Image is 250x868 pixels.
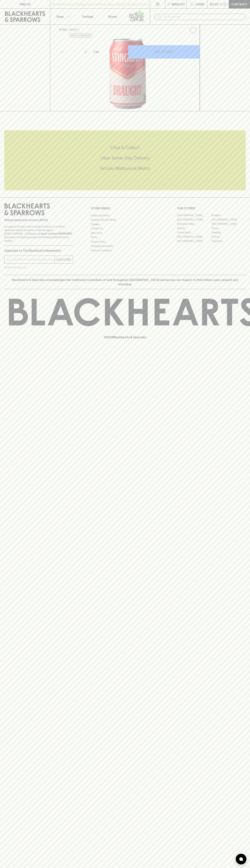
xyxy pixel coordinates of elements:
p: FIND US [19,2,31,6]
a: Stores [100,9,125,24]
p: Checkout [231,2,247,6]
strong: Liquor License #32064953 [39,232,72,235]
h5: Across Melbourne Metro [4,165,246,171]
button: Add to wishlist [69,33,93,38]
h5: Click & Collect [4,145,246,151]
a: Shipping Information [91,244,159,248]
a: Fitzroy North [177,230,211,235]
a: Thornbury [211,239,246,243]
h5: Uber Same-Day Delivery [4,155,246,161]
button: Add to wishlist [188,26,198,35]
a: Tastings [75,9,100,24]
a: Elwood [177,226,211,230]
p: Subscribe to The Blackhearts Newsletter [4,248,73,253]
a: Privacy Policy [91,240,159,244]
p: It is against the law to sell or supply alcohol to, or to obtain alcohol on behalf of a person un... [4,225,73,243]
a: SHOP [70,28,77,31]
a: Business & Bulk Gifting [91,218,159,222]
p: Blackhearts & Sparrows acknowledges the traditional Custodians of land throughout [GEOGRAPHIC_DAT... [7,278,243,286]
a: [GEOGRAPHIC_DATA] [177,239,211,243]
a: FAQ's [91,235,159,240]
a: [GEOGRAPHIC_DATA] [211,222,246,226]
a: Geelong [211,230,246,235]
input: Try "Pinot noir" [163,14,243,20]
p: Stores [108,14,117,19]
a: [GEOGRAPHIC_DATA] [177,213,211,218]
a: Bottle Drop FAQ's [91,213,159,218]
a: Fitzroy [211,226,246,230]
a: Contact Us [91,226,159,231]
img: 39083.png [56,37,200,111]
p: SUBSCRIBE [56,257,71,262]
p: 0 [224,3,226,5]
p: Wishlist [172,2,185,6]
a: Terms & Conditions [91,248,159,253]
div: Can [92,48,128,55]
a: [GEOGRAPHIC_DATA] [177,218,211,222]
a: HOME [59,28,67,31]
p: Login [195,2,204,6]
p: We will never spam you [4,266,73,269]
button: SUBSCRIBE [55,256,73,263]
a: [GEOGRAPHIC_DATA] [177,235,211,239]
button: Shop [50,9,75,24]
p: OTHER AREAS [91,206,159,210]
p: Shop [56,14,64,19]
a: Gift Cards [91,231,159,235]
p: Tastings [82,14,93,19]
p: Sibling owned and run since [DATE] [4,218,73,222]
input: e.g. jane@blackheartsandsparrows.com.au [7,257,55,262]
a: [GEOGRAPHIC_DATA] [211,218,246,222]
div: Call to action block [4,130,246,190]
a: Braddon [211,213,246,218]
p: ADD TO CART [154,50,174,54]
a: Prahran [211,235,246,239]
button: ADD TO CART [128,45,200,59]
p: Can [93,50,99,54]
p: $0.00 [210,2,218,6]
p: OUR STORES [177,206,246,210]
a: Brunswick West [177,222,211,226]
a: Careers [91,222,159,226]
img: bubble-icon [239,857,243,861]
